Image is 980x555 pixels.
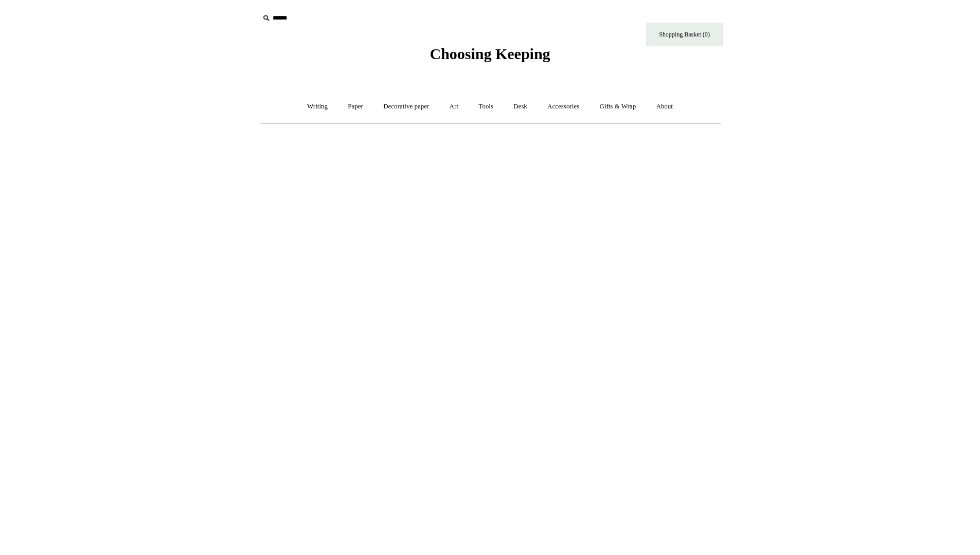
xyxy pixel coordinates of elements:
[469,93,503,120] a: Tools
[590,93,645,120] a: Gifts & Wrap
[440,93,468,120] a: Art
[298,93,337,120] a: Writing
[504,93,537,120] a: Desk
[538,93,589,120] a: Accessories
[646,23,723,46] a: Shopping Basket (0)
[430,53,550,61] a: Choosing Keeping
[430,45,550,62] span: Choosing Keeping
[647,93,682,120] a: About
[374,93,438,120] a: Decorative paper
[338,93,372,120] a: Paper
